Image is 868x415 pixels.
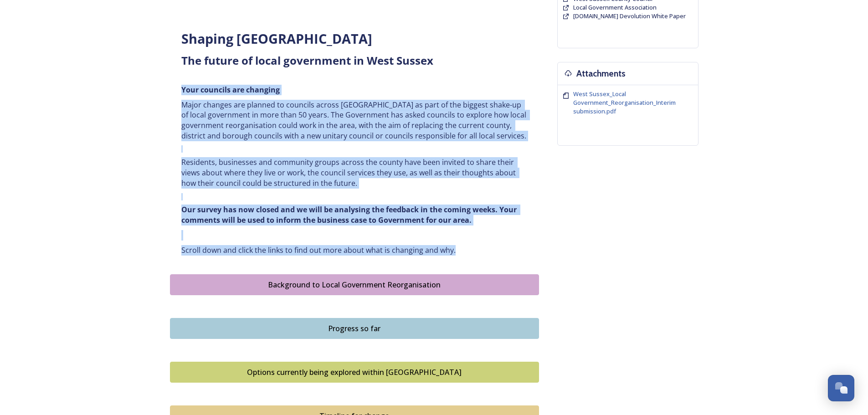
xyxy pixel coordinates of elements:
[181,85,280,95] strong: Your councils are changing
[181,100,528,141] p: Major changes are planned to councils across [GEOGRAPHIC_DATA] as part of the biggest shake-up of...
[573,90,676,115] span: West Sussex_Local Government_Reorganisation_Interim submission.pdf
[828,375,854,401] button: Open Chat
[576,67,626,80] h3: Attachments
[170,318,539,339] button: Progress so far
[573,3,657,11] span: Local Government Association
[181,205,519,225] strong: Our survey has now closed and we will be analysing the feedback in the coming weeks. Your comment...
[170,274,539,295] button: Background to Local Government Reorganisation
[170,362,539,383] button: Options currently being explored within West Sussex
[181,30,372,47] strong: Shaping [GEOGRAPHIC_DATA]
[181,157,528,188] p: Residents, businesses and community groups across the county have been invited to share their vie...
[181,245,528,256] p: Scroll down and click the links to find out more about what is changing and why.
[175,279,534,290] div: Background to Local Government Reorganisation
[175,367,534,378] div: Options currently being explored within [GEOGRAPHIC_DATA]
[175,323,534,334] div: Progress so far
[181,53,433,68] strong: The future of local government in West Sussex
[573,12,686,20] a: [DOMAIN_NAME] Devolution White Paper
[573,3,657,12] a: Local Government Association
